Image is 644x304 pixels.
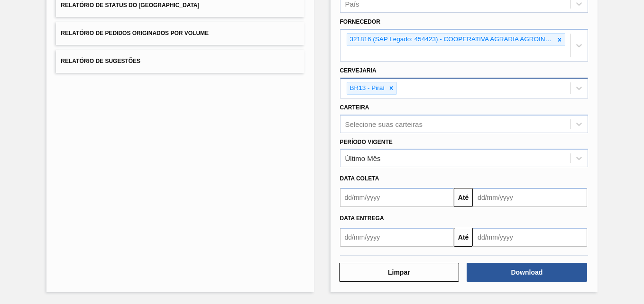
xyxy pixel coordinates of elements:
button: Limpar [339,263,460,282]
button: Relatório de Sugestões [56,50,304,73]
div: BR13 - Piraí [347,82,386,94]
div: Selecione suas carteiras [345,120,423,128]
button: Relatório de Pedidos Originados por Volume [56,22,304,45]
label: Carteira [340,104,369,111]
input: dd/mm/yyyy [340,188,454,207]
span: Relatório de Pedidos Originados por Volume [61,30,209,36]
div: Último Mês [345,154,381,162]
label: Cervejaria [340,67,377,74]
input: dd/mm/yyyy [340,228,454,247]
button: Até [454,228,473,247]
span: Data entrega [340,215,384,222]
button: Download [467,263,587,282]
span: Relatório de Sugestões [61,58,140,64]
label: Período Vigente [340,139,393,145]
button: Até [454,188,473,207]
span: Relatório de Status do [GEOGRAPHIC_DATA] [61,2,199,9]
div: 321816 (SAP Legado: 454423) - COOPERATIVA AGRARIA AGROINDUSTRIAL [347,34,554,45]
span: Data coleta [340,175,379,182]
input: dd/mm/yyyy [473,228,587,247]
label: Fornecedor [340,18,380,25]
input: dd/mm/yyyy [473,188,587,207]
